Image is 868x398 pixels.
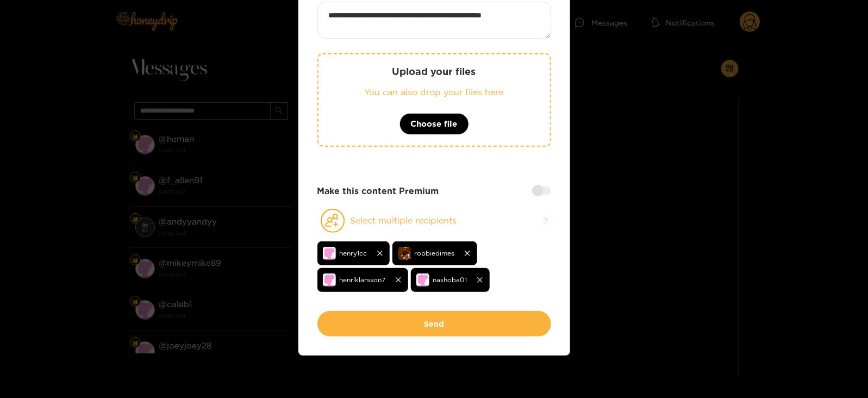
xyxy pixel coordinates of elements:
[398,247,411,260] img: upxnl-screenshot_20250725_032726_gallery.jpg
[411,117,458,130] span: Choose file
[415,247,455,259] span: robbiedimes
[340,65,528,78] p: Upload your files
[340,273,386,286] span: henriklarsson7
[433,273,467,286] span: nashoba01
[340,247,367,259] span: henry1cc
[317,185,439,197] strong: Make this content Premium
[323,273,336,287] img: no-avatar.png
[317,311,551,337] button: Send
[323,247,336,260] img: no-avatar.png
[340,86,528,98] p: You can also drop your files here
[399,113,469,135] button: Choose file
[416,273,429,287] img: no-avatar.png
[317,208,551,233] button: Select multiple recipients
